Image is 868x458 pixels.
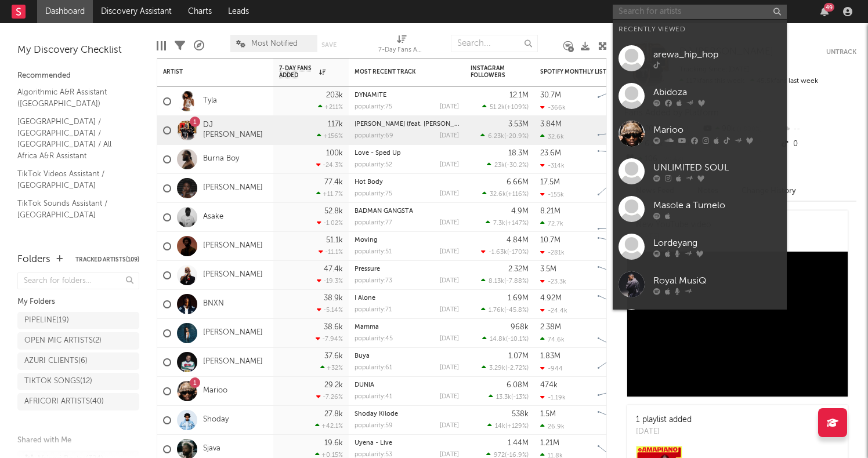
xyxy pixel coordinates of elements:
[355,266,459,272] div: Pressure
[316,393,343,401] div: -7.26 %
[592,116,645,145] svg: Chart title
[490,191,506,198] span: 32.6k
[506,133,527,140] span: -20.9 %
[490,104,505,111] span: 51.2k
[507,237,529,244] div: 4.84M
[440,133,459,139] div: [DATE]
[316,190,343,198] div: +11.7 %
[355,353,370,359] a: Buya
[592,203,645,232] svg: Chart title
[613,303,787,341] a: OSKIDO
[480,132,529,140] div: ( )
[324,381,343,389] div: 29.2k
[592,319,645,348] svg: Chart title
[355,423,393,429] div: popularity: 59
[613,228,787,266] a: Lordeyang
[318,103,343,111] div: +211 %
[203,154,239,164] a: Burna Boy
[540,266,556,273] div: 3.5M
[355,150,401,157] a: Love - Sped Up
[355,121,671,128] a: [PERSON_NAME] (feat. [PERSON_NAME], [PERSON_NAME] [PERSON_NAME] & [PERSON_NAME] Daughter)
[24,375,92,388] div: TIKTOK SONGS ( 12 )
[175,29,185,63] div: Filters
[324,295,343,302] div: 38.9k
[487,422,529,430] div: ( )
[636,426,695,438] div: [DATE]
[203,212,223,222] a: Asake
[494,162,505,169] span: 23k
[355,382,459,388] div: DUNIA
[513,394,527,401] span: -13 %
[203,183,263,193] a: [PERSON_NAME]
[508,295,529,302] div: 1.69M
[326,92,343,99] div: 203k
[355,133,393,139] div: popularity: 69
[653,48,781,61] div: arewa_hip_hop
[508,336,527,343] span: -10.1 %
[324,266,343,273] div: 47.4k
[540,179,560,186] div: 17.5M
[203,415,229,425] a: Shoday
[319,248,343,256] div: -11.1 %
[540,208,560,215] div: 8.21M
[511,323,529,331] div: 968k
[251,40,298,48] span: Most Notified
[824,3,834,12] div: 49
[540,307,567,314] div: -24.4k
[540,104,566,111] div: -366k
[653,85,781,99] div: Abidoza
[592,87,645,116] svg: Chart title
[17,434,139,448] div: Shared with Me
[355,278,392,284] div: popularity: 73
[482,103,529,111] div: ( )
[17,352,139,370] a: AZURI CLIENTS(6)
[826,46,856,58] button: Untrack
[488,133,504,140] span: 6.23k
[653,274,781,288] div: Royal MusiQ
[355,382,374,388] a: DUNIA
[355,208,459,215] div: BADMAN GANGSTA
[486,219,529,227] div: ( )
[17,393,139,410] a: AFRICORI ARTISTS(40)
[540,394,566,401] div: -1.19k
[540,352,560,360] div: 1.83M
[75,257,139,263] button: Tracked Artists(109)
[489,278,504,285] span: 8.13k
[489,249,507,256] span: -1.63k
[355,237,459,243] div: Moving
[613,77,787,115] a: Abidoza
[440,249,459,255] div: [DATE]
[653,161,781,175] div: UNLIMITED SOUL
[355,324,379,330] a: Mamma
[540,162,565,169] div: -314k
[320,364,343,372] div: +32 %
[507,365,527,372] span: -2.72 %
[355,92,459,99] div: DYNAMITE
[17,43,139,57] div: My Discovery Checklist
[440,278,459,284] div: [DATE]
[355,353,459,359] div: Buya
[203,328,263,338] a: [PERSON_NAME]
[613,5,787,19] input: Search for artists
[324,352,343,360] div: 37.6k
[378,29,425,63] div: 7-Day Fans Added (7-Day Fans Added)
[507,220,527,227] span: +147 %
[355,307,392,313] div: popularity: 71
[592,145,645,174] svg: Chart title
[203,444,220,454] a: Sjava
[17,253,50,267] div: Folders
[17,168,128,191] a: TikTok Videos Assistant / [GEOGRAPHIC_DATA]
[508,439,529,447] div: 1.44M
[592,377,645,406] svg: Chart title
[540,336,565,343] div: 74.6k
[355,191,392,197] div: popularity: 75
[613,39,787,77] a: arewa_hip_hop
[540,237,560,244] div: 10.7M
[481,248,529,256] div: ( )
[506,278,527,285] span: -7.88 %
[481,277,529,285] div: ( )
[508,191,527,198] span: +116 %
[440,104,459,110] div: [DATE]
[508,150,529,157] div: 18.3M
[508,121,529,128] div: 3.53M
